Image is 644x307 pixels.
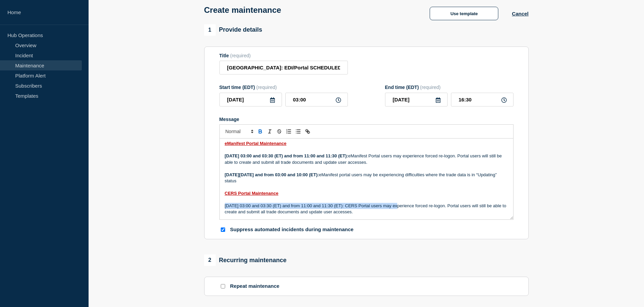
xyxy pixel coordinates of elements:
div: Provide details [204,24,262,36]
span: 1 [204,24,216,36]
div: End time (EDT) [385,85,514,90]
div: Title [219,53,348,58]
span: (required) [230,53,251,58]
div: Start time (EDT) [219,85,348,90]
u: CERS Portal Maintenance [225,191,279,196]
span: (required) [256,85,277,90]
input: Title [219,61,348,74]
button: Toggle bulleted list [293,127,303,135]
div: Recurring maintenance [204,254,287,266]
button: Cancel [512,11,528,17]
span: Font size [222,127,256,135]
input: HH:MM [451,93,514,106]
input: HH:MM [285,93,348,106]
strong: [DATE][DATE] and from 03:00 and 10:00 (ET): [225,172,319,177]
button: Toggle bold text [256,127,265,135]
input: YYYY-MM-DD [385,93,448,106]
strong: [DATE] 03:00 and 03:30 (ET) and from 11:00 and 11:30 (ET): [225,153,348,158]
p: Suppress automated incidents during maintenance [230,226,354,233]
p: Repeat maintenance [230,283,280,289]
button: Toggle strikethrough text [275,127,284,135]
span: 2 [204,254,216,266]
button: Toggle link [303,127,312,135]
u: eManifest Portal Maintenance [225,141,287,146]
button: Use template [430,7,498,20]
input: YYYY-MM-DD [219,93,282,106]
div: Message [219,117,514,122]
input: Repeat maintenance [221,284,225,288]
p: [DATE] 03:00 and 03:30 (ET) and from 11:00 and 11:30 (ET): CERS Portal users may experience force... [225,203,508,215]
button: Toggle italic text [265,127,275,135]
p: eManifest Portal users may experience forced re-logon. Portal users will still be able to create ... [225,153,508,165]
h1: Create maintenance [204,5,281,15]
span: (required) [420,85,441,90]
div: Message [220,139,513,219]
button: Toggle ordered list [284,127,293,135]
p: eManifest portal users may be experiencing difficulties where the trade data is in “Updating” status [225,172,508,184]
input: Suppress automated incidents during maintenance [221,227,225,232]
